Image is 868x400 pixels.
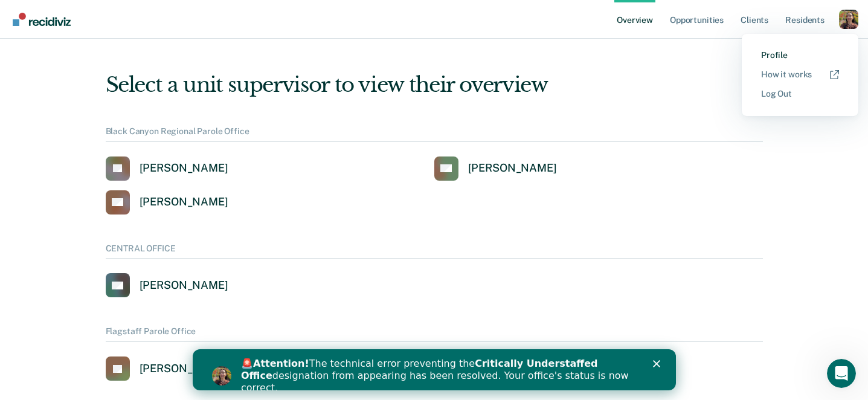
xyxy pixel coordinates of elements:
[742,34,858,116] div: Profile menu
[106,73,763,97] div: Select a unit supervisor to view their overview
[761,89,839,99] a: Log Out
[106,273,228,297] a: [PERSON_NAME]
[140,279,228,292] div: [PERSON_NAME]
[106,244,763,259] div: CENTRAL OFFICE
[140,161,228,175] div: [PERSON_NAME]
[140,362,228,376] div: [PERSON_NAME]
[761,69,839,80] a: How it works
[60,8,117,20] b: Attention!
[106,126,763,142] div: Black Canyon Regional Parole Office
[48,8,445,45] div: 🚨 The technical error preventing the designation from appearing has been resolved. Your office's ...
[827,359,856,388] iframe: Intercom live chat
[761,50,839,60] a: Profile
[106,190,228,215] a: [PERSON_NAME]
[106,326,763,342] div: Flagstaff Parole Office
[140,195,228,209] div: [PERSON_NAME]
[13,13,71,26] img: Recidiviz
[106,156,228,181] a: [PERSON_NAME]
[106,356,228,381] a: [PERSON_NAME]
[839,10,858,29] button: Profile dropdown button
[434,156,557,181] a: [PERSON_NAME]
[468,161,557,175] div: [PERSON_NAME]
[193,349,676,390] iframe: Intercom live chat banner
[48,8,405,32] b: Critically Understaffed Office
[460,11,472,18] div: Close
